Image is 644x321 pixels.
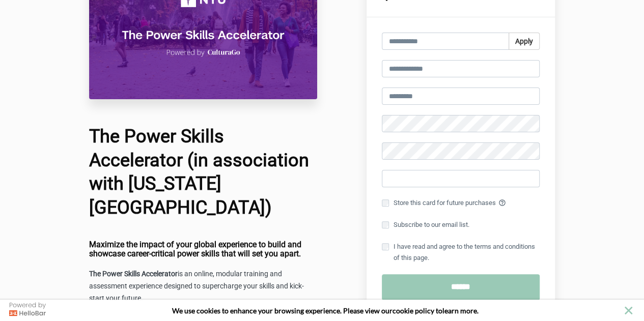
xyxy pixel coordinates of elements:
label: Store this card for future purchases [382,197,540,209]
span: learn more. [442,306,479,315]
iframe: Secure card payment input frame [387,170,534,189]
p: is an online, modular training and assessment experience designed to supercharge your skills and ... [89,268,317,305]
span: We use cookies to enhance your browsing experience. Please view our [172,306,393,315]
h4: Maximize the impact of your global experience to build and showcase career-critical power skills ... [89,240,317,258]
button: Apply [509,33,540,50]
input: Subscribe to our email list. [382,221,389,228]
label: Subscribe to our email list. [382,219,469,230]
h1: The Power Skills Accelerator (in association with [US_STATE][GEOGRAPHIC_DATA]) [89,125,317,220]
strong: to [436,306,442,315]
strong: The Power Skills Accelerator [89,270,178,278]
input: Store this card for future purchases [382,199,389,207]
a: cookie policy [393,306,434,315]
input: I have read and agree to the terms and conditions of this page. [382,243,389,250]
button: close [622,304,635,317]
label: I have read and agree to the terms and conditions of this page. [382,241,540,264]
